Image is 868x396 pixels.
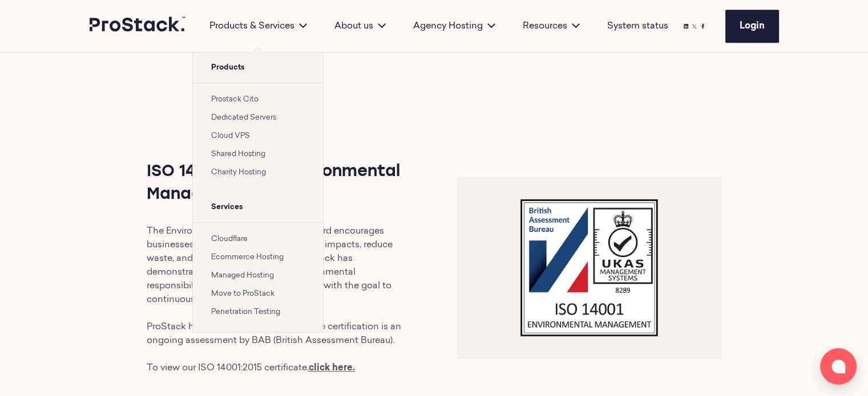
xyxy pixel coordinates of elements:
[211,308,280,316] a: Penetration Testing
[211,114,276,121] a: Dedicated Servers
[457,177,722,359] img: ISO 14001 Environmental Management logo
[820,348,857,385] button: Open chat window
[725,10,779,43] a: Login
[147,161,411,206] h3: ISO 14001:2015 - Environmental Management
[193,193,323,222] span: Services
[193,53,323,83] span: Products
[211,290,274,297] a: Move to ProStack
[196,19,321,33] div: Products & Services
[211,150,265,158] a: Shared Hosting
[147,224,411,320] p: The Environmental Management Standard encourages businesses to help reduce environmental impacts,...
[211,235,248,243] a: Cloudflare
[90,17,187,36] a: Prostack logo
[321,19,399,33] div: About us
[147,361,411,375] p: To view our ISO 14001:2015 certificate,
[309,364,355,373] a: click here.
[211,254,284,261] a: Ecommerce Hosting
[607,19,668,33] a: System status
[509,19,594,33] div: Resources
[147,320,411,361] p: ProStack has achieved ISO 14001 and the certification is an ongoing assessment by BAB (British As...
[740,22,765,31] span: Login
[211,96,259,103] a: Prostack Cito
[211,272,274,279] a: Managed Hosting
[211,169,266,176] a: Charity Hosting
[399,19,509,33] div: Agency Hosting
[211,132,250,140] a: Cloud VPS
